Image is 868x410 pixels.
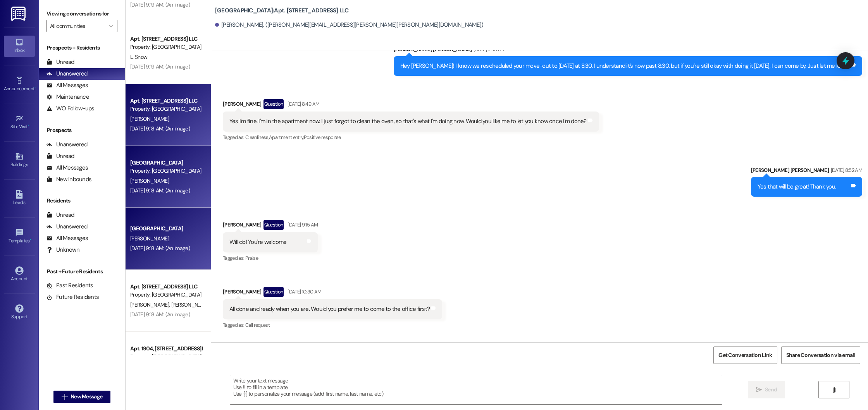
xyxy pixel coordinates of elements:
div: Residents [39,197,125,205]
div: Prospects [39,126,125,134]
a: Site Visit • [4,112,35,133]
span: [PERSON_NAME] [130,115,169,122]
div: [DATE] 9:18 AM: (An Image) [130,245,190,252]
a: Leads [4,188,35,209]
div: Question [263,99,284,109]
div: Yes that will be great! Thank you. [758,183,836,191]
a: Templates • [4,226,35,247]
div: [GEOGRAPHIC_DATA] [130,225,202,233]
span: [PERSON_NAME] [171,301,210,308]
button: New Message [53,391,111,403]
div: Apt. 1904, [STREET_ADDRESS] LLC [130,345,202,353]
div: [DATE] 9:18 AM: (An Image) [130,187,190,194]
span: [PERSON_NAME] [130,177,169,184]
b: [GEOGRAPHIC_DATA]: Apt. [STREET_ADDRESS] LLC [215,7,349,15]
div: Past + Future Residents [39,268,125,276]
span: [PERSON_NAME] [130,235,169,242]
div: Property: [GEOGRAPHIC_DATA] [130,167,202,175]
div: Property: [GEOGRAPHIC_DATA] [130,43,202,51]
div: Future Residents [46,293,99,301]
div: Tagged as: [223,132,599,143]
div: Apt. [STREET_ADDRESS] LLC [130,97,202,105]
button: Send [748,381,785,398]
div: [GEOGRAPHIC_DATA] [130,159,202,167]
img: ResiDesk Logo [11,7,27,21]
div: Question [263,287,284,297]
div: Maintenance [46,93,89,101]
div: All Messages [46,81,88,89]
div: Property: [GEOGRAPHIC_DATA] [130,353,202,361]
div: [PERSON_NAME] [223,287,442,299]
div: [PERSON_NAME] [PERSON_NAME] [394,45,863,56]
div: Tagged as: [223,319,442,331]
div: [PERSON_NAME]. ([PERSON_NAME][EMAIL_ADDRESS][PERSON_NAME][PERSON_NAME][DOMAIN_NAME]) [215,21,483,29]
span: • [28,123,29,128]
input: All communities [50,20,105,32]
div: [DATE] 9:15 AM [286,221,318,229]
span: Send [765,386,777,394]
div: WO Follow-ups [46,105,94,113]
div: Unknown [46,246,79,254]
div: Question [263,220,284,230]
div: [DATE] 9:19 AM: (An Image) [130,1,190,8]
i:  [756,387,762,393]
div: [DATE] 9:19 AM: (An Image) [130,63,190,70]
span: New Message [71,393,102,401]
div: Unanswered [46,70,88,78]
div: Past Residents [46,281,93,290]
span: L. Snow [130,53,147,60]
i:  [831,387,837,393]
div: [DATE] 9:18 AM: (An Image) [130,125,190,132]
div: Hey [PERSON_NAME]! I know we rescheduled your move-out to [DATE] at 8:30. I understand it’s now p... [400,62,850,70]
div: All Messages [46,164,88,172]
div: [DATE] 10:30 AM [286,288,321,296]
span: • [30,237,31,242]
a: Inbox [4,36,35,57]
div: Property: [GEOGRAPHIC_DATA] [130,105,202,113]
div: [PERSON_NAME] [223,220,318,232]
a: Account [4,264,35,285]
label: Viewing conversations for [46,8,117,20]
div: Unanswered [46,223,88,231]
span: Cleanliness , [245,134,269,141]
button: Share Conversation via email [781,347,860,364]
a: Support [4,302,35,323]
div: All Messages [46,234,88,242]
span: Positive response [304,134,341,141]
div: Tagged as: [223,252,318,264]
span: Apartment entry , [269,134,304,141]
span: [PERSON_NAME] [130,301,171,308]
div: Will do! You're welcome [229,238,287,246]
div: Unanswered [46,141,88,149]
div: Unread [46,211,74,219]
div: Apt. [STREET_ADDRESS] LLC [130,35,202,43]
div: Apt. [STREET_ADDRESS] LLC [130,283,202,291]
button: Get Conversation Link [713,347,777,364]
span: • [34,85,36,90]
span: Praise [245,255,258,261]
i:  [109,23,113,29]
div: Property: [GEOGRAPHIC_DATA] [130,291,202,299]
div: All done and ready when you are. Would you prefer me to come to the office first? [229,305,430,313]
div: [DATE] 9:18 AM: (An Image) [130,311,190,318]
a: Buildings [4,150,35,171]
div: Unread [46,58,74,66]
span: Share Conversation via email [786,351,855,359]
div: Unread [46,152,74,160]
span: Get Conversation Link [718,351,772,359]
div: [PERSON_NAME] [PERSON_NAME] [751,166,862,177]
div: [PERSON_NAME] [223,99,599,112]
div: Yes I'm fine. I'm in the apartment now. I just forgot to clean the oven, so that's what I'm doing... [229,117,587,125]
div: [DATE] 8:49 AM [286,100,319,108]
span: Call request [245,322,270,328]
div: Prospects + Residents [39,44,125,52]
div: New Inbounds [46,175,91,184]
i:  [62,394,67,400]
div: [DATE] 8:52 AM [829,166,862,174]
